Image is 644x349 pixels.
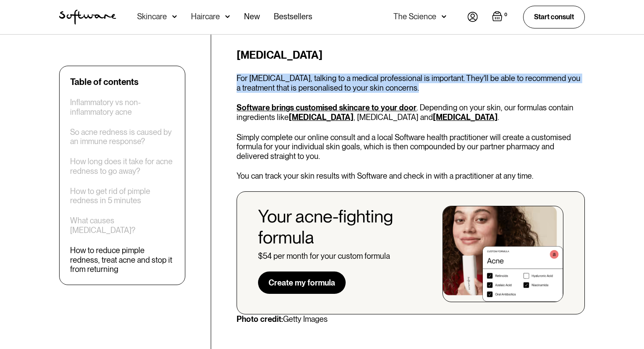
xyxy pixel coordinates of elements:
p: For [MEDICAL_DATA], talking to a medical professional is important. They'll be able to recommend ... [237,74,585,92]
a: So acne redness is caused by an immune response? [70,127,174,146]
div: Table of contents [70,77,138,87]
a: How long does it take for acne redness to go away? [70,157,174,176]
a: home [59,10,116,25]
a: How to reduce pimple redness, treat acne and stop it from returning [70,246,174,274]
div: 0 [502,11,509,19]
a: [MEDICAL_DATA] [433,113,498,122]
img: arrow down [225,12,230,21]
div: $54 per month for your custom formula [258,251,390,261]
p: Simply complete our online consult and a local Software health practitioner will create a customi... [237,133,585,161]
div: Haircare [191,12,220,21]
a: How to get rid of pimple redness in 5 minutes [70,187,174,205]
a: What causes [MEDICAL_DATA]? [70,216,174,235]
div: The Science [393,12,436,21]
strong: Photo credit: [237,314,283,324]
div: Your acne-fighting formula [258,206,429,248]
p: Getty Images [237,314,585,324]
img: arrow down [172,12,177,21]
img: arrow down [442,12,446,21]
h3: [MEDICAL_DATA] [237,47,585,63]
a: Create my formula [258,271,346,294]
a: Start consult [523,6,585,28]
a: Inflammatory vs non-inflammatory acne [70,98,174,116]
p: You can track your skin results with Software and check in with a practitioner at any time. [237,171,585,181]
a: Open empty cart [492,11,509,23]
p: . Depending on your skin, our formulas contain ingredients like , [MEDICAL_DATA] and . [237,103,585,122]
img: Software Logo [59,10,116,25]
a: Software brings customised skincare to your door [237,103,417,112]
div: Skincare [137,12,167,21]
a: [MEDICAL_DATA] [289,113,354,122]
